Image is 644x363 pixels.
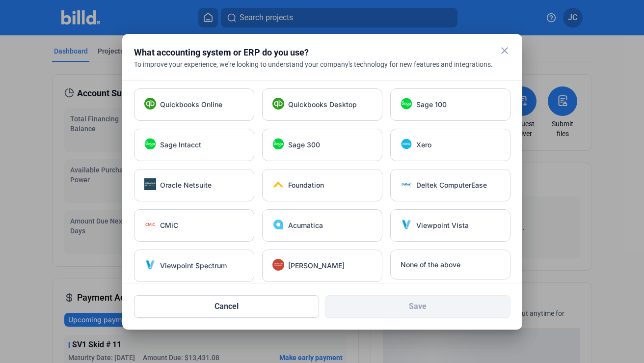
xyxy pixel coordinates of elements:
[160,221,178,230] span: CMiC
[288,100,357,110] span: Quickbooks Desktop
[288,140,320,150] span: Sage 300
[134,46,486,59] div: What accounting system or ERP do you use?
[499,45,510,56] mat-icon: close
[401,260,460,270] span: None of the above
[416,180,487,190] span: Deltek ComputerEase
[288,180,324,190] span: Foundation
[325,295,510,318] button: Save
[416,100,447,110] span: Sage 100
[288,261,345,271] span: [PERSON_NAME]
[288,221,323,230] span: Acumatica
[160,261,227,271] span: Viewpoint Spectrum
[160,180,212,190] span: Oracle Netsuite
[160,100,222,110] span: Quickbooks Online
[416,221,469,230] span: Viewpoint Vista
[416,140,431,150] span: Xero
[134,59,510,69] div: To improve your experience, we're looking to understand your company's technology for new feature...
[134,295,320,318] button: Cancel
[160,140,201,150] span: Sage Intacct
